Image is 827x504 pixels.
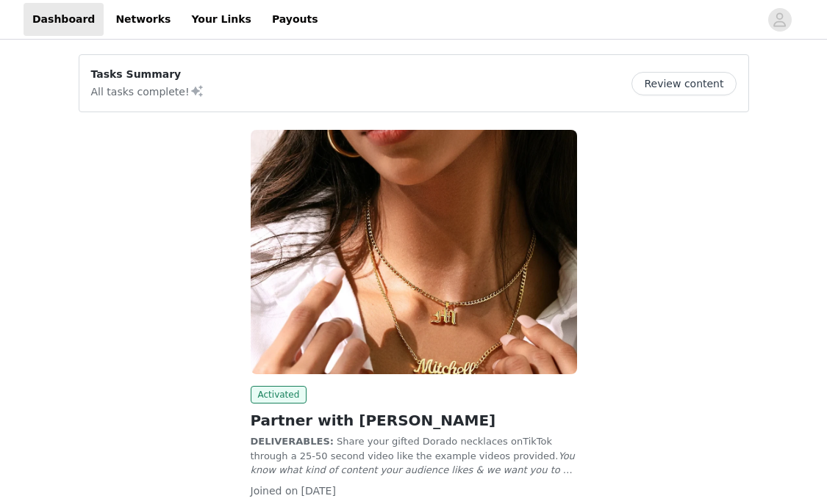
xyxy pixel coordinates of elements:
[91,82,204,100] p: All tasks complete!
[251,386,307,403] span: Activated
[251,485,298,497] span: Joined on
[251,450,576,490] em: You know what kind of content your audience likes & we want you to be yourself!
[91,67,204,82] p: Tasks Summary
[251,436,334,447] strong: DELIVERABLES:
[251,130,577,374] img: DORADO
[251,409,577,431] h2: Partner with [PERSON_NAME]
[182,3,260,36] a: Your Links
[301,485,336,497] span: [DATE]
[263,3,327,36] a: Payouts
[107,3,179,36] a: Networks
[631,72,736,95] button: Review content
[773,8,787,32] div: avatar
[24,3,104,36] a: Dashboard
[337,436,523,447] span: Share your gifted Dorado necklaces on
